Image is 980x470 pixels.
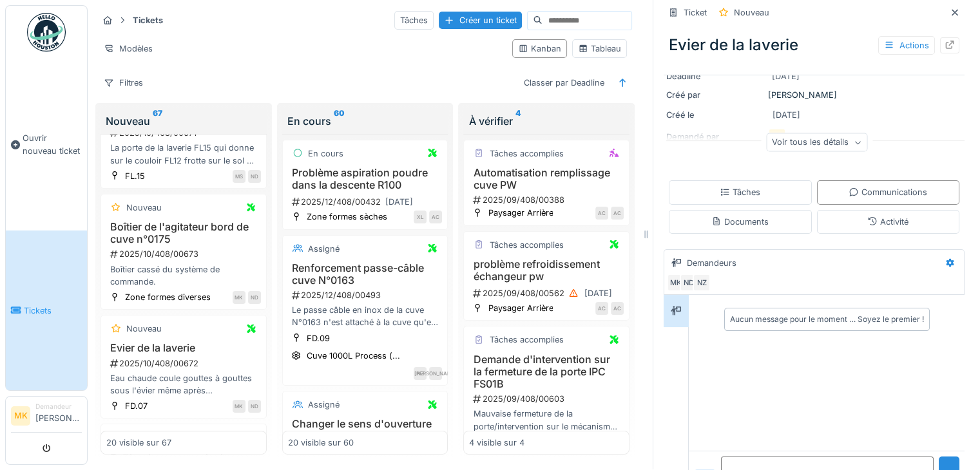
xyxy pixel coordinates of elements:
div: Tâches accomplies [489,239,563,251]
div: [DATE] [773,109,800,121]
div: En cours [308,147,343,160]
span: Tickets [24,305,82,317]
sup: 60 [334,113,345,129]
div: 20 visible sur 60 [288,437,354,449]
div: Filtres [98,73,149,92]
div: 4 visible sur 4 [469,437,524,449]
div: Communications [849,186,927,198]
div: NZ [414,367,427,380]
h3: problème refroidissement échangeur pw [469,258,624,283]
div: [DATE] [584,287,611,299]
div: Actions [878,36,935,55]
div: Assigné [308,243,340,255]
div: Assigné [308,399,340,411]
div: Activité [867,216,908,228]
h3: Evier de la laverie [106,342,261,354]
div: Créé par [666,89,763,101]
div: Nouveau [126,323,162,335]
div: 2025/09/408/00603 [472,393,624,405]
h3: Changer le sens d'ouverture de la porte du FL16A vers le FL16 [288,418,443,455]
div: Demandeur [35,402,82,411]
div: Deadline [666,70,763,82]
a: Tickets [6,230,87,390]
div: 2025/10/408/00672 [109,357,261,370]
div: [DATE] [385,196,413,208]
div: Boîtier cassé du système de commande. [106,263,261,288]
div: AC [429,211,442,223]
li: MK [11,406,30,426]
div: AC [595,302,608,315]
div: MK [233,291,245,304]
div: 2025/12/408/00432 [291,194,443,210]
div: FL.15 [125,170,145,182]
div: 2025/09/408/00562 [472,285,624,301]
div: MK [233,400,245,413]
div: Documents [711,216,769,228]
div: Créer un ticket [439,12,522,29]
div: NZ [693,274,711,292]
div: Cuve 1000L Process (... [307,350,400,362]
a: Ouvrir nouveau ticket [6,59,87,230]
div: [PERSON_NAME] [666,89,962,101]
div: Zone formes sèches [307,211,387,223]
div: ND [680,274,698,292]
div: Modèles [98,39,159,58]
div: 2025/12/408/00493 [291,289,443,301]
div: Tâches [394,11,434,30]
span: Ouvrir nouveau ticket [23,132,82,156]
div: Demandeurs [687,257,736,269]
div: Eau chaude coule gouttes à gouttes sous l'évier même après intervention. [106,372,261,397]
div: ND [248,291,261,304]
sup: 67 [153,113,162,129]
div: MS [233,170,245,183]
h3: Renforcement passe-câble cuve N°0163 [288,262,443,287]
div: Nouveau [126,202,162,214]
div: La porte de la laverie FL15 qui donne sur le couloir FL12 frotte sur le sol et commence à faire d... [106,142,261,166]
div: 2025/09/408/00388 [472,194,624,206]
div: [DATE] [772,70,800,82]
div: Nouveau [734,6,769,19]
div: [PERSON_NAME] [429,367,442,380]
div: FD.09 [307,332,330,344]
div: À vérifier [468,113,624,129]
a: MK Demandeur[PERSON_NAME] [11,402,82,433]
div: Evier de la laverie [664,28,965,62]
div: Créé le [666,109,763,121]
div: Tâches accomplies [489,334,563,346]
div: FD.07 [125,400,148,412]
div: Tâches [720,186,760,198]
img: Badge_color-CXgf-gQk.svg [27,13,66,52]
div: Voir tous les détails [766,133,867,152]
div: Le passe câble en inox de la cuve N°0163 n'est attaché à la cuve qu'en 1 point (dans le bas) et n... [288,304,443,328]
div: ND [248,170,261,183]
div: 20 visible sur 67 [106,437,171,449]
h3: Demande d'intervention sur la fermeture de la porte IPC FS01B [469,353,624,391]
h3: Problème aspiration poudre dans la descente R100 [288,167,443,191]
div: Mauvaise fermeture de la porte/intervention sur le mécanisme de fermeture dans le caisson [469,408,624,432]
div: Tableau [578,42,621,55]
strong: Tickets [128,14,168,26]
div: XL [414,211,427,223]
div: Nouveau [106,113,262,129]
div: MK [667,274,685,292]
div: En cours [287,113,443,129]
div: Ticket [684,6,707,19]
sup: 4 [515,113,520,129]
div: AC [611,302,624,315]
h3: Automatisation remplissage cuve PW [469,167,624,191]
div: AC [611,207,624,220]
div: AC [595,207,608,220]
div: Paysager Arrière [488,302,553,314]
li: [PERSON_NAME] [35,402,82,429]
div: ND [248,400,261,413]
div: Classer par Deadline [518,73,610,92]
div: Kanban [518,42,561,55]
div: Zone formes diverses [125,291,211,303]
div: Aucun message pour le moment … Soyez le premier ! [730,314,924,325]
div: 2025/10/408/00673 [109,248,261,260]
h3: Boîtier de l'agitateur bord de cuve n°0175 [106,221,261,245]
div: Paysager Arrière [488,207,553,219]
div: Tâches accomplies [489,147,563,160]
